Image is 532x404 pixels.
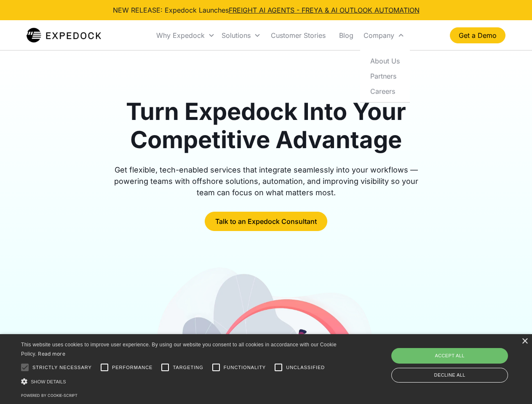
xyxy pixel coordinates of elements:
[153,21,218,50] div: Why Expedock
[104,98,428,154] h1: Turn Expedock Into Your Competitive Advantage
[364,83,406,98] a: Careers
[218,21,264,50] div: Solutions
[222,31,251,40] div: Solutions
[392,313,532,404] iframe: Chat Widget
[450,27,505,43] a: Get a Demo
[38,351,65,357] a: Read more
[360,21,408,50] div: Company
[264,21,332,50] a: Customer Stories
[27,27,101,44] a: home
[31,379,66,384] span: Show details
[21,342,337,357] span: This website uses cookies to improve user experience. By using our website you consent to all coo...
[364,53,406,68] a: About Us
[112,364,153,371] span: Performance
[205,212,327,231] a: Talk to an Expedock Consultant
[364,31,394,40] div: Company
[104,164,428,198] div: Get flexible, tech-enabled services that integrate seamlessly into your workflows — powering team...
[364,68,406,83] a: Partners
[360,50,410,102] nav: Company
[32,364,92,371] span: Strictly necessary
[224,364,266,371] span: Functionality
[156,31,205,40] div: Why Expedock
[21,393,78,398] a: Powered by cookie-script
[173,364,203,371] span: Targeting
[286,364,325,371] span: Unclassified
[27,27,101,44] img: Expedock Logo
[113,5,420,15] div: NEW RELEASE: Expedock Launches
[332,21,360,50] a: Blog
[229,6,420,14] a: FREIGHT AI AGENTS - FREYA & AI OUTLOOK AUTOMATION
[21,377,340,386] div: Show details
